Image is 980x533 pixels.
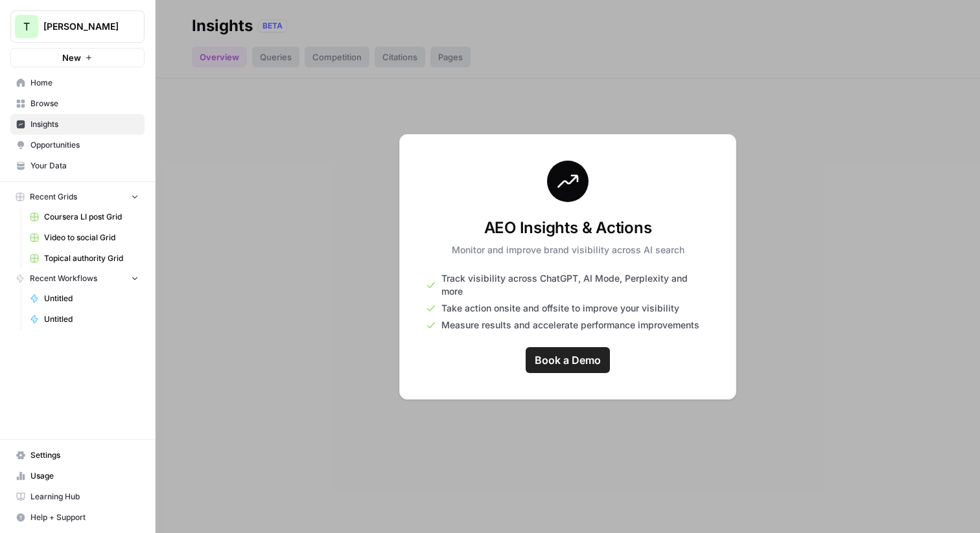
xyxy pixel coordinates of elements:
span: Recent Grids [30,191,77,203]
a: Your Data [10,155,145,176]
button: Help + Support [10,507,145,528]
p: Monitor and improve brand visibility across AI search [452,244,684,256]
button: Recent Workflows [10,269,145,288]
button: New [10,48,145,67]
a: Learning Hub [10,486,145,507]
span: Untitled [44,313,139,325]
a: Settings [10,445,145,466]
a: Untitled [24,288,145,309]
span: Your Data [30,160,139,172]
a: Untitled [24,309,145,330]
span: Browse [30,98,139,109]
span: Take action onsite and offsite to improve your visibility [441,302,679,315]
span: Video to social Grid [44,232,139,244]
span: Help + Support [30,512,139,523]
a: Topical authority Grid [24,248,145,269]
a: Book a Demo [526,347,610,373]
span: Measure results and accelerate performance improvements [441,319,699,332]
span: Home [30,77,139,89]
span: Book a Demo [535,352,601,368]
span: T [23,19,30,34]
span: Recent Workflows [30,273,97,284]
a: Home [10,73,145,93]
a: Video to social Grid [24,227,145,248]
span: New [62,51,81,64]
span: Track visibility across ChatGPT, AI Mode, Perplexity and more [441,272,710,298]
a: Usage [10,466,145,486]
span: Learning Hub [30,491,139,503]
span: Untitled [44,293,139,304]
span: Topical authority Grid [44,253,139,264]
span: Insights [30,119,139,130]
h3: AEO Insights & Actions [452,218,684,238]
span: Settings [30,449,139,461]
span: [PERSON_NAME] [43,20,122,33]
a: Coursera LI post Grid [24,207,145,227]
span: Opportunities [30,139,139,151]
a: Insights [10,114,145,135]
a: Browse [10,93,145,114]
a: Opportunities [10,135,145,155]
button: Workspace: Travis Demo [10,10,145,43]
button: Recent Grids [10,187,145,207]
span: Usage [30,470,139,482]
span: Coursera LI post Grid [44,211,139,223]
